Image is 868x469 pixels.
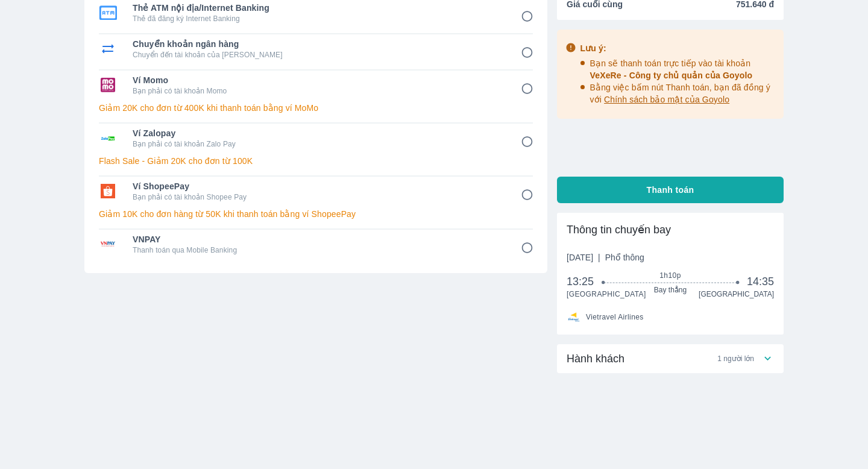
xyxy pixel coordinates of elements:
span: Thẻ ATM nội địa/Internet Banking [133,2,504,14]
p: Flash Sale - Giảm 20K cho đơn từ 100K [99,155,533,167]
img: Ví Zalopay [99,131,117,145]
span: 1 người lớn [717,354,754,364]
p: Bạn phải có tài khoản Zalo Pay [133,139,504,149]
span: Bạn sẽ thanh toán trực tiếp vào tài khoản [590,58,753,80]
div: Chuyển khoản ngân hàngChuyển khoản ngân hàngChuyển đến tài khoản của [PERSON_NAME] [99,34,533,63]
img: Ví Momo [99,78,117,92]
span: [DATE] [567,251,644,263]
p: Thẻ đã đăng ký Internet Banking [133,14,504,24]
p: Thanh toán qua Mobile Banking [133,245,504,255]
span: Ví Momo [133,74,504,86]
span: VeXeRe - Công ty chủ quản của Goyolo [590,71,753,80]
div: Thông tin chuyến bay [567,222,774,237]
div: Ví ZalopayVí ZalopayBạn phải có tài khoản Zalo Pay [99,124,533,153]
div: Lưu ý: [580,42,776,54]
p: Bạn phải có tài khoản Momo [133,86,504,96]
span: Chính sách bảo mật của Goyolo [604,95,729,104]
span: Ví Zalopay [133,127,504,139]
img: Thẻ ATM nội địa/Internet Banking [99,5,117,20]
span: Chuyển khoản ngân hàng [133,38,504,50]
span: Thanh toán [647,184,694,196]
span: 14:35 [747,274,774,289]
div: Hành khách1 người lớn [557,344,784,373]
p: Bạn phải có tài khoản Shopee Pay [133,192,504,202]
p: Bằng việc bấm nút Thanh toán, bạn đã đồng ý với [590,81,776,105]
img: VNPAY [99,237,117,251]
img: Ví ShopeePay [99,184,117,198]
p: Giảm 20K cho đơn từ 400K khi thanh toán bằng ví MoMo [99,102,533,114]
div: Ví ShopeePayVí ShopeePayBạn phải có tài khoản Shopee Pay [99,177,533,206]
span: Vietravel Airlines [586,312,644,322]
span: 13:25 [567,274,604,289]
div: VNPAYVNPAYThanh toán qua Mobile Banking [99,230,533,259]
button: Thanh toán [557,177,784,203]
div: Ví MomoVí MomoBạn phải có tài khoản Momo [99,71,533,99]
span: Hành khách [567,351,624,366]
p: Chuyển đến tài khoản của [PERSON_NAME] [133,50,504,60]
span: VNPAY [133,233,504,245]
p: Giảm 10K cho đơn hàng từ 50K khi thanh toán bằng ví ShopeePay [99,208,533,220]
span: Phổ thông [605,253,644,262]
span: | [598,253,600,262]
span: Ví ShopeePay [133,180,504,192]
img: Chuyển khoản ngân hàng [99,42,117,56]
span: 1h10p [604,271,737,280]
span: Bay thẳng [604,285,737,295]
